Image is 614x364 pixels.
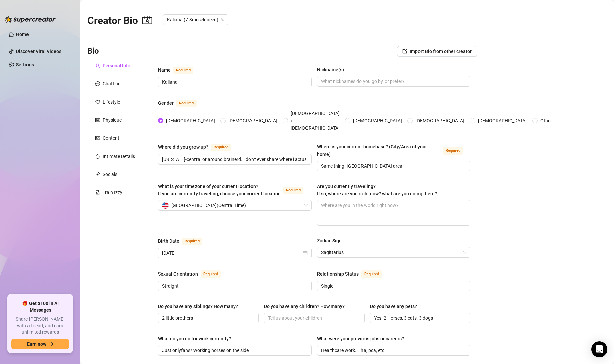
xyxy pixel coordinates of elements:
input: Do you have any siblings? How many? [162,314,253,322]
span: Are you currently traveling? If so, where are you right now? what are you doing there? [317,184,437,196]
span: heart [95,100,100,104]
span: [GEOGRAPHIC_DATA] ( Central Time ) [171,200,246,210]
span: [DEMOGRAPHIC_DATA] [226,117,280,124]
span: Sagittarius [321,247,466,257]
label: Sexual Orientation [158,270,228,278]
a: Discover Viral Videos [16,49,61,54]
div: Socials [103,171,117,178]
span: Required [201,270,221,278]
input: Birth Date [162,249,301,257]
div: Gender [158,99,174,107]
span: Required [443,147,463,155]
div: Name [158,66,171,74]
div: Content [103,134,119,142]
input: Do you have any pets? [374,314,465,322]
span: fire [95,154,100,159]
div: Open Intercom Messenger [591,341,607,357]
span: message [95,81,100,86]
div: Physique [103,116,122,124]
span: [DEMOGRAPHIC_DATA] [475,117,529,124]
span: Required [182,238,202,245]
span: Required [361,270,382,278]
input: What do you do for work currently? [162,347,306,354]
span: Required [283,187,303,194]
div: Where did you grow up? [158,143,208,151]
span: Earn now [27,341,46,347]
span: Kaliana (7.3dieselqueen) [167,15,224,25]
span: team [221,18,225,22]
div: Train Izzy [103,189,122,196]
div: Relationship Status [317,270,359,278]
input: Do you have any children? How many? [268,314,359,322]
span: arrow-right [49,342,54,346]
label: What were your previous jobs or careers? [317,335,409,342]
img: us [162,202,169,209]
span: Share [PERSON_NAME] with a friend, and earn unlimited rewards [11,316,69,336]
div: Zodiac Sign [317,237,342,244]
span: user [95,63,100,68]
span: import [402,49,407,54]
label: Birth Date [158,237,210,245]
span: [DEMOGRAPHIC_DATA] [163,117,218,124]
label: Where is your current homebase? (City/Area of your home) [317,143,470,158]
span: [DEMOGRAPHIC_DATA] [350,117,405,124]
input: Name [162,78,306,86]
label: Do you have any children? How many? [264,303,349,310]
span: Import Bio from other creator [410,49,472,54]
div: Nickname(s) [317,66,344,73]
img: logo-BBDzfeDw.svg [5,16,56,23]
a: Settings [16,62,34,67]
label: Do you have any pets? [370,303,422,310]
input: What were your previous jobs or careers? [321,347,465,354]
span: picture [95,136,100,140]
span: [DEMOGRAPHIC_DATA] / [DEMOGRAPHIC_DATA] [288,110,342,132]
div: Do you have any pets? [370,303,417,310]
span: Other [538,117,555,124]
label: Relationship Status [317,270,389,278]
input: Relationship Status [321,282,465,290]
div: Do you have any siblings? How many? [158,303,238,310]
div: Do you have any children? How many? [264,303,345,310]
div: Sexual Orientation [158,270,198,278]
span: 🎁 Get $100 in AI Messages [11,300,69,313]
span: experiment [95,190,100,195]
span: contacts [142,15,152,25]
span: idcard [95,118,100,122]
h2: Creator Bio [87,14,152,27]
label: Nickname(s) [317,66,349,73]
input: Where is your current homebase? (City/Area of your home) [321,162,465,170]
h3: Bio [87,46,99,57]
div: What were your previous jobs or careers? [317,335,404,342]
div: What do you do for work currently? [158,335,231,342]
button: Earn nowarrow-right [11,339,69,349]
div: Chatting [103,80,121,87]
label: Name [158,66,201,74]
div: Personal Info [103,62,130,69]
span: [DEMOGRAPHIC_DATA] [413,117,467,124]
div: Where is your current homebase? (City/Area of your home) [317,143,440,158]
input: Nickname(s) [321,78,465,85]
span: Required [173,67,193,74]
span: What is your timezone of your current location? If you are currently traveling, choose your curre... [158,184,281,196]
label: Where did you grow up? [158,143,238,151]
button: Import Bio from other creator [397,46,477,57]
div: Lifestyle [103,98,120,106]
input: Sexual Orientation [162,282,306,290]
div: Intimate Details [103,153,135,160]
div: Birth Date [158,237,179,245]
label: Zodiac Sign [317,237,346,244]
span: link [95,172,100,177]
label: Do you have any siblings? How many? [158,303,243,310]
label: What do you do for work currently? [158,335,236,342]
a: Home [16,32,29,37]
span: Required [211,144,231,151]
label: Gender [158,99,204,107]
input: Where did you grow up? [162,156,306,163]
span: Required [176,100,197,107]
